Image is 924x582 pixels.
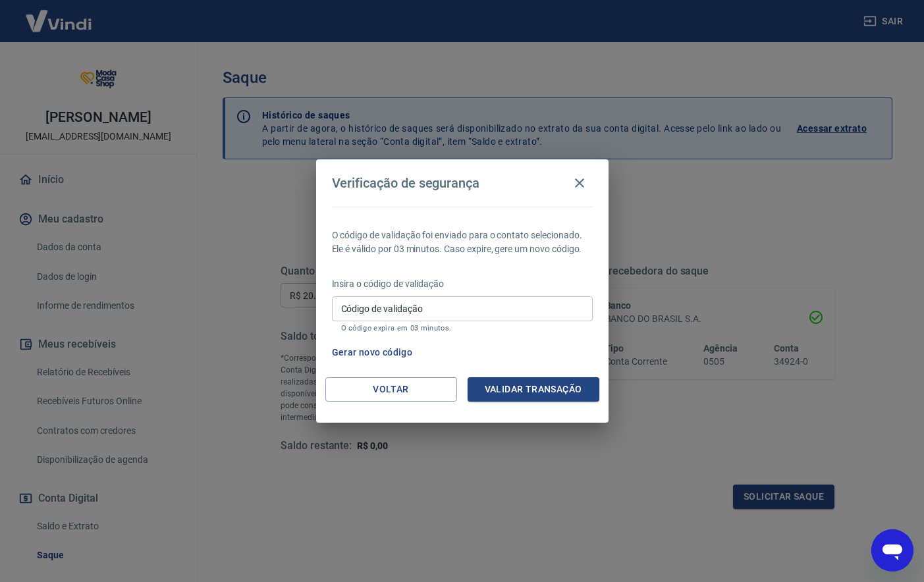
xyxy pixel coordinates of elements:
p: Insira o código de validação [332,277,593,291]
p: O código de validação foi enviado para o contato selecionado. Ele é válido por 03 minutos. Caso e... [332,228,593,256]
h4: Verificação de segurança [332,175,480,191]
button: Voltar [325,377,457,402]
iframe: Botão para abrir a janela de mensagens [871,529,913,571]
button: Validar transação [468,377,599,402]
p: O código expira em 03 minutos. [341,324,584,332]
button: Gerar novo código [327,340,418,365]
